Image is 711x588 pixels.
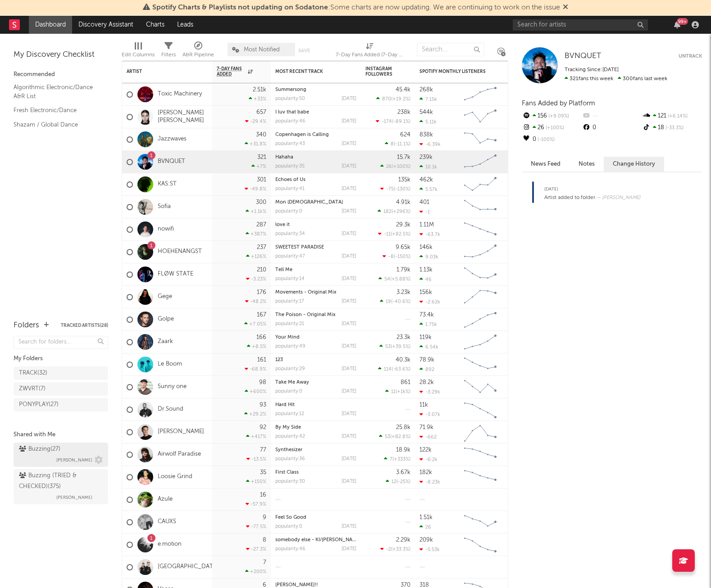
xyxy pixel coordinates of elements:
[161,50,176,60] div: Filters
[61,323,108,328] button: Tracked Artists(28)
[460,398,501,421] svg: Chart title
[398,177,410,183] div: 135k
[376,118,410,124] div: ( )
[460,263,501,286] svg: Chart title
[158,406,183,413] a: Dr.Sound
[397,389,409,394] span: +1k %
[14,382,108,396] a: ZWVRT(7)
[522,157,570,172] button: News Feed
[246,208,266,214] div: +1.1k %
[275,200,356,205] div: Mon Dieu
[460,173,501,196] svg: Chart title
[14,69,108,80] div: Recommended
[666,114,688,119] span: +6.14 %
[245,186,266,192] div: -49.8 %
[544,126,564,131] span: +100 %
[383,253,410,259] div: ( )
[385,389,410,394] div: ( )
[419,154,433,160] div: 239k
[582,110,642,122] div: --
[393,367,409,372] span: -63.6 %
[257,154,266,160] div: 321
[245,118,266,124] div: -29.4 %
[460,106,501,128] svg: Chart title
[419,96,437,102] div: 7.15k
[14,366,108,380] a: TRACK(32)
[393,209,409,214] span: +296 %
[397,335,410,340] div: 23.3k
[460,421,501,443] svg: Chart title
[275,425,356,430] div: By My Side
[158,203,171,211] a: Sofia
[56,492,92,503] span: [PERSON_NAME]
[256,335,266,340] div: 166
[664,126,684,131] span: -33.3 %
[275,538,377,543] a: somebody else - KI/[PERSON_NAME] Remix
[386,299,391,304] span: 19
[217,66,246,77] span: 7-Day Fans Added
[14,320,39,331] div: Folders
[275,380,356,385] div: Take Me Away
[14,82,99,101] a: Algorithmic Electronic/Dance A&R List
[275,425,301,430] a: By My Side
[379,434,410,439] div: ( )
[275,403,356,407] div: Hard Hit
[19,470,100,492] div: Buzzing (TRIED & CHECKED) ( 375 )
[597,195,640,200] span: — [PERSON_NAME]
[275,380,309,385] a: Take Me Away
[158,226,174,233] a: nowifi
[513,19,648,31] input: Search for artists
[257,289,266,295] div: 176
[275,412,304,416] div: popularity: 12
[342,186,356,191] div: [DATE]
[417,43,484,56] input: Search...
[275,290,356,295] div: Movements - Original Mix
[158,109,208,125] a: [PERSON_NAME] [PERSON_NAME]
[385,434,390,439] span: 53
[386,187,394,192] span: -75
[460,83,501,106] svg: Chart title
[275,96,305,101] div: popularity: 50
[14,398,108,412] a: PONYPLAY(27)
[158,473,192,481] a: Loosie Grind
[152,4,560,11] span: : Some charts are now updating. We are continuing to work on the issue
[380,186,410,192] div: ( )
[565,52,601,60] span: BVNQUET
[336,38,403,64] div: 7-Day Fans Added (7-Day Fans Added)
[275,290,337,295] a: Movements - Original Mix
[275,366,305,371] div: popularity: 29
[19,368,47,379] div: TRACK ( 32 )
[275,132,356,137] div: Copenhagen is Calling
[14,50,108,60] div: My Discovery Checklist
[152,4,328,11] span: Spotify Charts & Playlists not updating on Sodatone
[256,222,266,228] div: 287
[388,254,394,259] span: -8
[275,357,283,362] a: 123
[419,186,438,192] div: 5.57k
[392,434,409,439] span: +82.8 %
[677,18,688,25] div: 99 +
[419,344,438,350] div: 6.54k
[275,177,356,182] div: Echoes of Us
[419,312,434,318] div: 73.4k
[342,412,356,416] div: [DATE]
[419,87,433,93] div: 268k
[275,434,305,439] div: popularity: 42
[419,402,428,408] div: 11k
[522,134,582,145] div: 0
[158,90,202,98] a: Toxic Machinery
[460,286,501,308] svg: Chart title
[275,245,324,250] a: SWEETEST PARADISE
[260,425,266,430] div: 92
[275,515,306,520] a: Feel So Good
[257,244,266,250] div: 237
[342,366,356,371] div: [DATE]
[385,141,410,147] div: ( )
[419,244,433,250] div: 146k
[522,122,582,134] div: 26
[419,141,441,147] div: -6.39k
[642,110,702,122] div: 121
[275,321,304,326] div: popularity: 21
[392,277,409,282] span: +5.88 %
[419,119,437,125] div: 5.11k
